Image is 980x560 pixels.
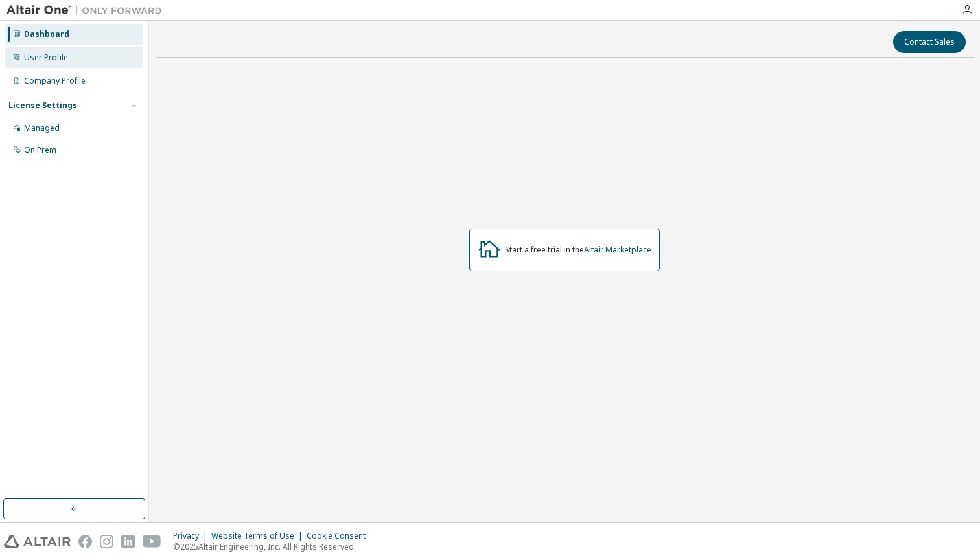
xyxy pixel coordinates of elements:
div: Managed [24,123,60,133]
div: User Profile [24,52,68,63]
button: Contact Sales [893,31,966,53]
img: linkedin.svg [121,535,135,548]
img: altair_logo.svg [4,535,71,548]
img: youtube.svg [143,535,161,548]
div: Privacy [173,531,211,541]
div: Dashboard [24,29,69,39]
div: Cookie Consent [307,531,373,541]
img: instagram.svg [100,535,113,548]
div: License Settings [8,100,77,111]
div: On Prem [24,145,56,155]
div: Start a free trial in the [505,245,651,255]
img: Altair One [6,4,169,17]
p: © 2025 Altair Engineering, Inc. All Rights Reserved. [173,541,373,552]
a: Altair Marketplace [584,244,651,255]
div: Website Terms of Use [211,531,307,541]
img: facebook.svg [78,535,92,548]
div: Company Profile [24,76,86,86]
